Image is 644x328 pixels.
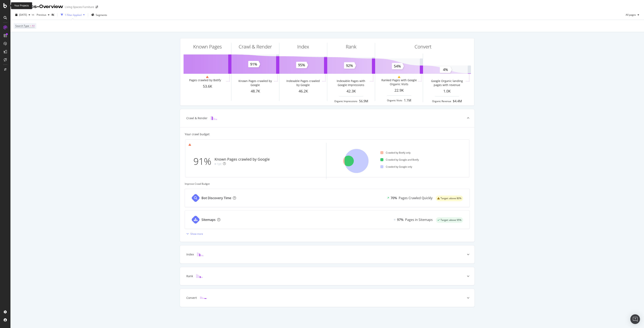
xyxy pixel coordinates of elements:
div: 53.6K [184,84,231,89]
div: Crawl & Render [239,43,272,50]
div: arrow-right-arrow-left [96,6,98,8]
div: Living Spaces Furniture [65,5,94,9]
span: vs [32,13,35,16]
div: 97% [397,217,404,222]
button: All pages [624,12,641,18]
div: Improve Crawl Budget [185,182,470,186]
div: Known Pages crawled by Google [237,79,273,87]
span: Previous [35,13,46,16]
div: Sitemaps [201,217,216,222]
div: Pages crawled by Botify [189,78,221,82]
div: 48.7K [231,89,279,94]
div: Bot Discovery Time [201,196,231,200]
div: Index [186,252,194,256]
div: success label [436,217,463,223]
span: Segments [96,13,107,17]
div: 1 Filter Applied [65,13,82,17]
img: Equal [394,219,395,220]
img: block-icon [200,296,206,300]
div: 91% [193,155,215,168]
div: Rank [346,43,356,50]
div: Your crawl budget [185,132,210,136]
button: Previous [35,12,51,18]
div: Open Intercom Messenger [630,314,640,324]
div: Pages Crawled Quickly [399,196,432,200]
div: Known Pages crawled by Google [215,157,270,162]
div: Pages in Sitemaps [405,217,433,222]
span: Target: above 95% [441,219,461,221]
button: Show more [185,231,203,237]
div: 70% [391,196,397,200]
div: Analytics - Overview [14,3,63,10]
div: Organic Impressions [334,99,357,103]
div: Rank [186,274,193,278]
img: block-icon [197,252,203,256]
div: 1pt [217,162,221,166]
button: 1 Filter Applied [59,12,86,18]
span: All pages [624,13,636,16]
div: Indexable Pages crawled by Google [285,79,321,87]
div: Crawled by Google and Botify [380,158,419,161]
div: Your Projects [14,4,29,7]
span: All [32,23,35,29]
a: SitemapsEqual97%Pages in Sitemapssuccess label [185,210,470,229]
div: Show more [190,232,203,236]
img: block-icon [196,274,203,278]
div: Indexable Pages with Google Impressions [333,79,369,87]
div: warning label [436,196,463,201]
span: Target: above 80% [441,197,461,200]
a: Bot Discovery Time70%Pages Crawled Quicklywarning label [185,189,470,207]
div: Index [297,43,309,50]
div: 42.3K [327,89,375,94]
div: Crawl & Render [186,116,207,120]
div: 46.2K [279,89,327,94]
img: block-icon [211,116,217,120]
span: 2025 Sep. 29th [19,13,27,16]
div: Crawled by Google only [380,165,412,168]
div: Known Pages [193,43,222,50]
button: [DATE] [14,12,32,18]
button: Segments [90,12,109,18]
div: Convert [186,296,197,300]
div: 56.9M [359,99,368,104]
span: Search Type [15,24,29,28]
img: Equal [215,163,216,165]
div: Crawled by Botify only [380,151,411,154]
span: = [30,24,31,28]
